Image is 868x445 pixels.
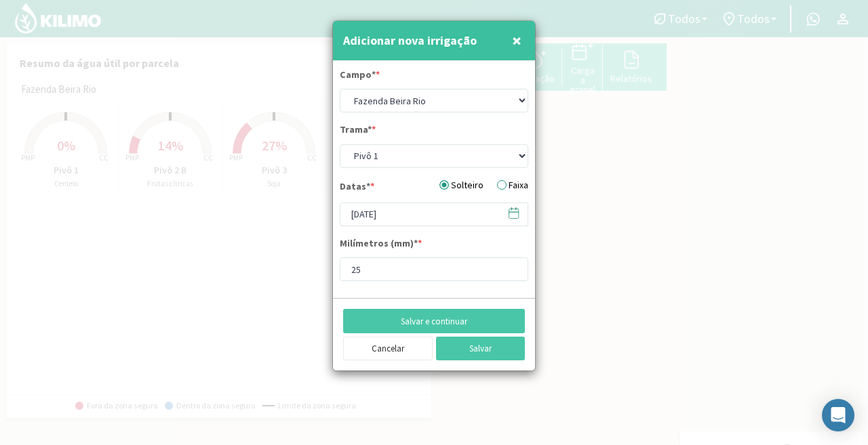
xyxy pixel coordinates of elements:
[340,180,370,192] font: Datas*
[436,337,526,360] button: Salvar
[509,179,528,191] font: Faixa
[340,123,372,135] font: Trama*
[343,337,433,360] button: Cancelar
[340,68,376,81] font: Campo*
[509,27,525,54] button: Fechar
[340,237,418,249] font: Milímetros (mm)*
[343,309,525,333] button: Salvar e continuar
[469,343,492,354] font: Salvar
[372,343,404,354] font: Cancelar
[512,29,521,51] font: ×
[401,316,467,327] font: Salvar e continuar
[822,399,854,431] div: Abra o Intercom Messenger
[451,179,484,191] font: Solteiro
[343,33,477,48] font: Adicionar nova irrigação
